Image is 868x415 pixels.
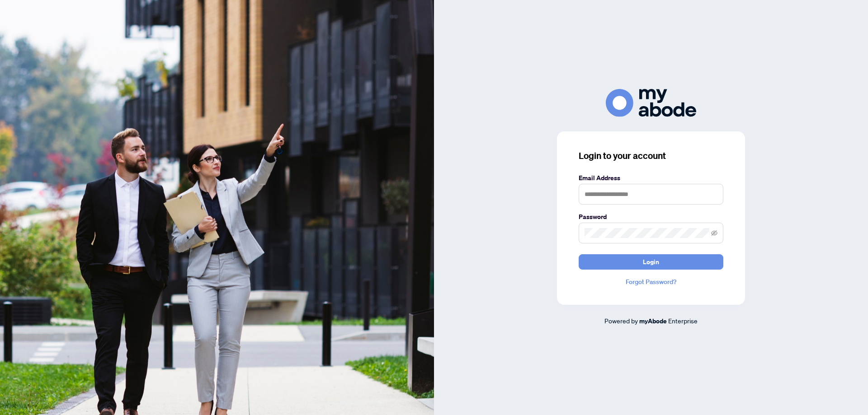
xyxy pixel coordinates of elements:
[579,212,723,222] label: Password
[604,317,638,325] span: Powered by
[606,89,696,117] img: ma-logo
[668,317,698,325] span: Enterprise
[579,254,723,270] button: Login
[579,277,723,287] a: Forgot Password?
[639,316,667,326] a: myAbode
[711,230,717,236] span: eye-invisible
[579,173,723,183] label: Email Address
[579,149,723,162] h3: Login to your account
[643,255,659,269] span: Login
